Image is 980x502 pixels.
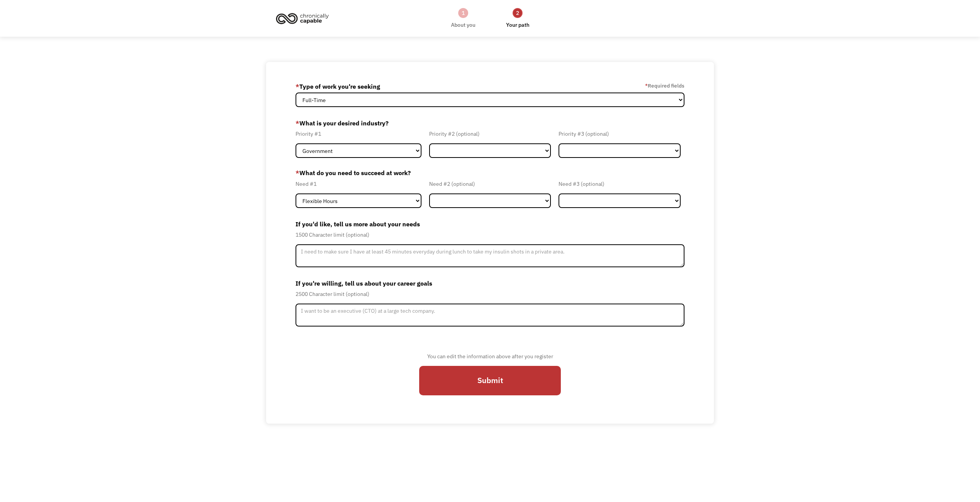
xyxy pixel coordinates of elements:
[296,289,684,299] div: 2500 Character limit (optional)
[458,8,468,18] div: 1
[296,277,684,289] label: If you're willing, tell us about your career goals
[296,230,684,239] div: 1500 Character limit (optional)
[296,179,421,188] div: Need #1
[296,168,684,177] label: What do you need to succeed at work?
[296,129,421,138] div: Priority #1
[506,20,529,29] div: Your path
[645,81,684,90] label: Required fields
[559,129,681,138] div: Priority #3 (optional)
[506,7,529,29] a: 2Your path
[559,179,681,188] div: Need #3 (optional)
[451,7,475,29] a: 1About you
[296,218,684,230] label: If you'd like, tell us more about your needs
[296,80,684,405] form: Member-Update-Form-Step2
[429,179,551,188] div: Need #2 (optional)
[274,10,331,27] img: Chronically Capable logo
[429,129,551,138] div: Priority #2 (optional)
[296,80,380,93] label: Type of work you're seeking
[451,20,475,29] div: About you
[513,8,523,18] div: 2
[296,117,684,129] label: What is your desired industry?
[419,352,561,361] div: You can edit the information above after you register
[419,366,561,395] input: Submit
